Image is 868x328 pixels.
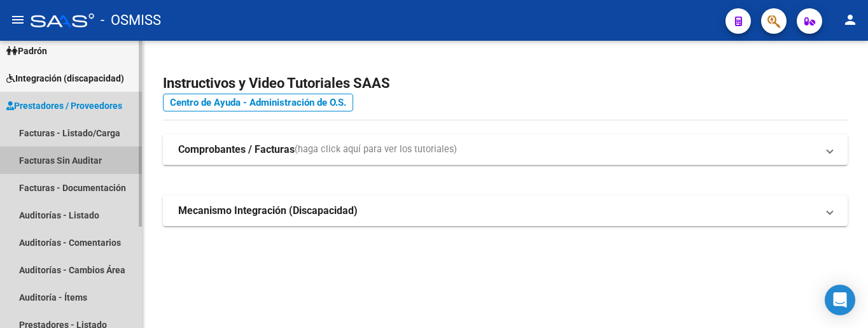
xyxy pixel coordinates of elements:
[295,143,457,157] span: (haga click aquí para ver los tutoriales)
[6,99,122,113] span: Prestadores / Proveedores
[101,6,161,34] span: - OSMISS
[825,285,855,315] div: Open Intercom Messenger
[163,71,848,96] h2: Instructivos y Video Tutoriales SAAS
[6,71,124,85] span: Integración (discapacidad)
[178,143,295,157] strong: Comprobantes / Facturas
[163,94,353,111] a: Centro de Ayuda - Administración de O.S.
[163,134,848,165] mat-expansion-panel-header: Comprobantes / Facturas(haga click aquí para ver los tutoriales)
[163,196,848,226] mat-expansion-panel-header: Mecanismo Integración (Discapacidad)
[843,12,858,27] mat-icon: person
[6,44,47,58] span: Padrón
[178,204,358,218] strong: Mecanismo Integración (Discapacidad)
[10,12,25,27] mat-icon: menu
